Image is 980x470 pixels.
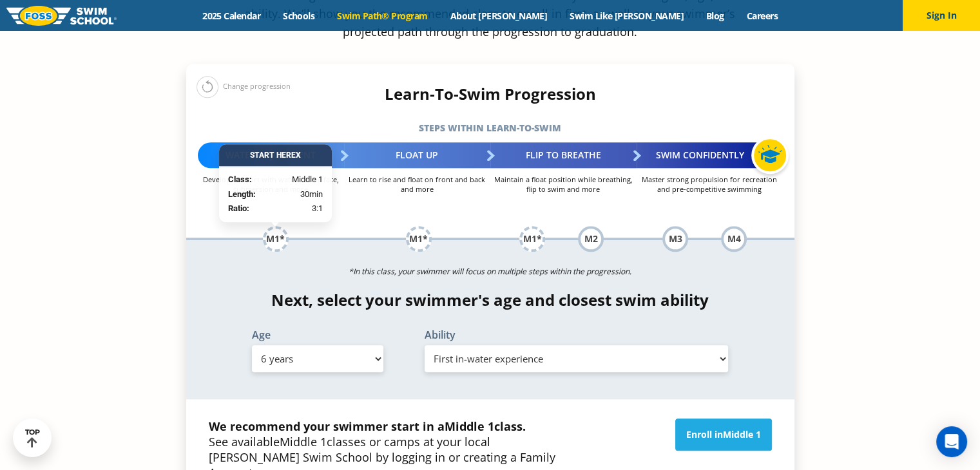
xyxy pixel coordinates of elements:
[25,428,40,448] div: TOP
[228,189,256,199] strong: Length:
[296,151,301,160] span: X
[662,226,688,252] div: M3
[675,418,772,451] a: Enroll inMiddle 1
[198,142,344,168] div: Water Adjustment
[312,202,323,215] span: 3:1
[344,142,490,168] div: Float Up
[721,226,747,252] div: M4
[280,434,327,449] span: Middle 1
[228,203,249,213] strong: Ratio:
[197,75,291,98] div: Change progression
[723,428,761,440] span: Middle 1
[695,10,735,22] a: Blog
[425,330,729,340] label: Ability
[252,330,383,340] label: Age
[445,418,494,434] span: Middle 1
[735,10,789,22] a: Careers
[6,6,117,26] img: FOSS Swim School Logo
[344,174,490,194] p: Learn to rise and float on front and back and more
[198,174,344,194] p: Develop comfort with water on the face, submersion and more
[326,10,439,22] a: Swim Path® Program
[272,10,326,22] a: Schools
[578,226,604,252] div: M2
[186,85,794,103] h4: Learn-To-Swim Progression
[186,263,794,281] p: *In this class, your swimmer will focus on multiple steps within the progression.
[490,142,637,168] div: Flip to Breathe
[186,119,794,137] h5: Steps within Learn-to-Swim
[637,174,783,194] p: Master strong propulsion for recreation and pre-competitive swimming
[228,174,252,184] strong: Class:
[936,426,967,457] div: Open Intercom Messenger
[219,144,332,166] div: Start Here
[300,188,323,201] span: 30min
[559,10,695,22] a: Swim Like [PERSON_NAME]
[186,291,794,309] h4: Next, select your swimmer's age and closest swim ability
[209,418,526,434] strong: We recommend your swimmer start in a class.
[292,173,323,186] span: Middle 1
[490,174,637,194] p: Maintain a float position while breathing, flip to swim and more
[439,10,559,22] a: About [PERSON_NAME]
[191,10,272,22] a: 2025 Calendar
[637,142,783,168] div: Swim Confidently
